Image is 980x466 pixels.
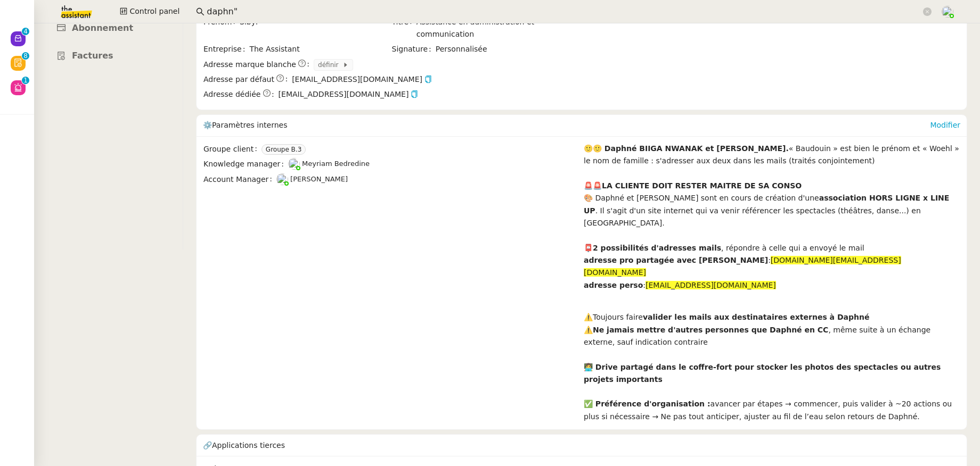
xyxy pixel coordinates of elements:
[643,313,870,321] strong: valider les mails aux destinataires externes à Daphné
[203,143,262,155] span: Groupe client
[646,281,776,289] span: [EMAIL_ADDRESS][DOMAIN_NAME]
[584,192,960,229] div: 🎨 Daphné et [PERSON_NAME] sont en cours de création d'une . Il s'agit d'un site internet qui va v...
[22,52,29,60] nz-badge-sup: 8
[584,256,768,264] strong: adresse pro partagée avec [PERSON_NAME]
[129,5,179,18] span: Control panel
[584,398,960,423] div: avancer par étapes → commencer, puis valider à ~20 actions ou plus si nécessaire → Ne pas tout an...
[416,16,579,41] span: Assistance en administration et communication
[292,73,432,86] span: [EMAIL_ADDRESS][DOMAIN_NAME]
[203,43,249,55] span: Entreprise
[279,88,419,101] span: [EMAIL_ADDRESS][DOMAIN_NAME]
[584,400,710,408] strong: ✅ Préférence d'organisation :
[584,311,960,323] div: ⚠️Toujours faire
[288,158,300,170] img: users%2FaellJyylmXSg4jqeVbanehhyYJm1%2Favatar%2Fprofile-pic%20(4).png
[705,326,829,334] strong: personnes que Daphné en CC
[262,144,306,155] nz-tag: Groupe B.3
[593,326,703,334] strong: Ne jamais mettre d'autres
[302,160,370,168] span: Meyriam Bedredine
[23,28,28,37] p: 4
[584,144,789,153] strong: 🙂🙂 Daphné BIIGA NWANAK et [PERSON_NAME].
[930,121,960,129] a: Modifier
[203,173,276,186] span: Account Manager
[593,244,721,252] strong: 2 possibilités d'adresses mails
[436,43,487,55] span: Personnalisée
[584,242,960,254] div: 📮 , répondre à celle qui a envoyé le mail
[276,173,288,185] img: users%2FNTfmycKsCFdqp6LX6USf2FmuPJo2%2Favatar%2F16D86256-2126-4AE5-895D-3A0011377F92_1_102_o-remo...
[22,77,29,84] nz-badge-sup: 1
[584,181,802,190] strong: 🚨🚨LA CLIENTE DOIT RESTER MAITRE DE SA CONSO
[584,324,960,349] div: ⚠️ , même suite à un échange externe, sauf indication contraire
[207,5,921,19] input: Rechercher
[392,16,416,41] span: Titre
[584,279,960,292] li: :
[22,28,29,35] nz-badge-sup: 4
[40,16,176,41] a: Abonnement
[203,115,930,136] div: ⚙️
[203,435,960,456] div: 🔗
[584,363,941,384] strong: 👩‍💻 Drive partagé dans le coffre-fort pour stocker les photos des spectacles ou autres projets im...
[23,77,28,86] p: 1
[212,121,287,129] span: Paramètres internes
[72,23,133,33] span: Abonnement
[290,175,348,183] span: [PERSON_NAME]
[23,52,28,62] p: 8
[584,281,643,289] strong: adresse perso
[318,60,342,70] span: définir
[584,194,949,214] strong: association HORS LIGNE x LINE UP
[72,51,113,61] span: Factures
[203,59,296,71] span: Adresse marque blanche
[392,43,436,55] span: Signature
[203,158,288,170] span: Knowledge manager
[942,6,953,18] img: users%2FNTfmycKsCFdqp6LX6USf2FmuPJo2%2Favatar%2F16D86256-2126-4AE5-895D-3A0011377F92_1_102_o-remo...
[113,4,186,19] button: Control panel
[249,43,390,55] span: The Assistant
[584,143,960,168] div: « Baudouin » est bien le prénom et « Woehl » le nom de famille : s'adresser aux deux dans les mai...
[584,254,960,279] li: :
[203,73,274,86] span: Adresse par défaut
[203,88,260,101] span: Adresse dédiée
[212,441,285,450] span: Applications tierces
